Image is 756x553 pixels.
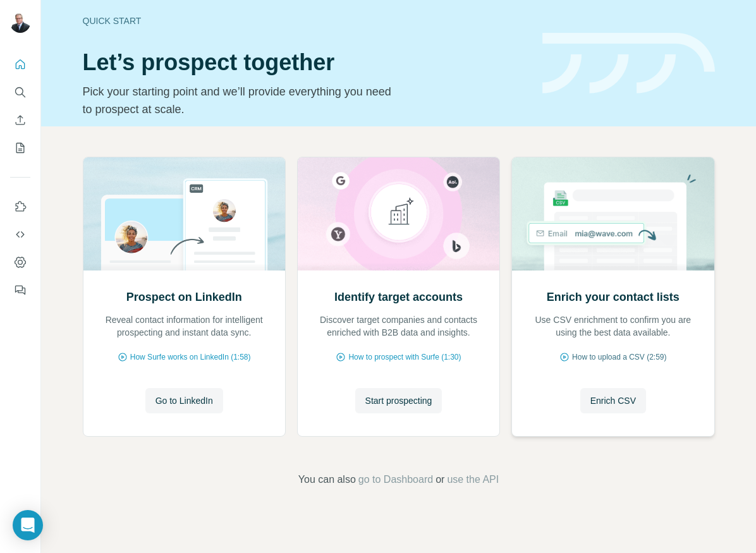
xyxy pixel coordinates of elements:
span: or [436,472,444,487]
button: Go to LinkedIn [145,388,223,413]
h2: Identify target accounts [334,288,463,306]
p: Use CSV enrichment to confirm you are using the best data available. [525,313,701,339]
div: Open Intercom Messenger [13,510,43,540]
button: Enrich CSV [580,388,646,413]
button: use the API [447,472,499,487]
button: My lists [10,137,30,159]
img: Prospect on LinkedIn [83,157,286,270]
span: How Surfe works on LinkedIn (1:58) [130,351,251,363]
button: Dashboard [10,251,30,274]
span: How to prospect with Surfe (1:30) [348,351,461,363]
button: Feedback [10,279,30,301]
button: Use Surfe on LinkedIn [10,195,30,218]
h1: Let’s prospect together [83,50,527,75]
img: banner [542,33,715,94]
span: Start prospecting [365,394,432,407]
h2: Prospect on LinkedIn [126,288,242,306]
button: Enrich CSV [10,109,30,131]
img: Identify target accounts [297,157,500,270]
p: Reveal contact information for intelligent prospecting and instant data sync. [96,313,272,339]
button: Use Surfe API [10,223,30,246]
img: Enrich your contact lists [511,157,714,270]
button: Search [10,81,30,104]
img: Avatar [10,13,30,33]
h2: Enrich your contact lists [547,288,680,306]
button: go to Dashboard [358,472,433,487]
span: You can also [298,472,356,487]
button: Quick start [10,53,30,76]
p: Pick your starting point and we’ll provide everything you need to prospect at scale. [83,83,399,118]
p: Discover target companies and contacts enriched with B2B data and insights. [310,313,487,339]
span: How to upload a CSV (2:59) [572,351,666,363]
div: Quick start [83,15,527,27]
span: Enrich CSV [590,394,636,407]
span: Go to LinkedIn [155,394,213,407]
button: Start prospecting [355,388,442,413]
